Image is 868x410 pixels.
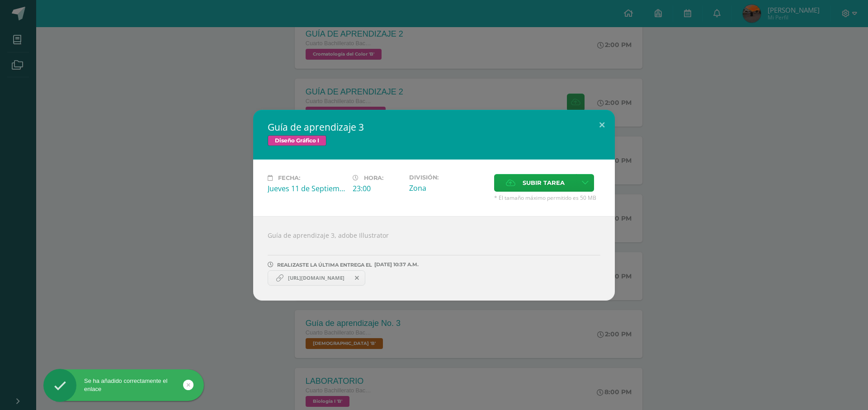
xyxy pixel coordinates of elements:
span: Fecha: [278,174,300,181]
span: Subir tarea [523,174,565,191]
span: REALIZASTE LA ÚLTIMA ENTREGA EL [277,262,372,268]
span: * El tamaño máximo permitido es 50 MB [494,194,600,202]
div: 23:00 [353,184,402,193]
button: Close (Esc) [589,110,615,141]
h2: Guía de aprendizaje 3 [268,121,600,133]
div: Guía de aprendizaje 3, adobe Illustrator [253,216,615,301]
div: Se ha añadido correctamente el enlace [43,377,204,393]
a: https://assets.adobe.com/id/urn:aaid:sc:US:2a2b42b7-7948-40d7-bbcc-55726e3727b7?view=difile [268,270,365,286]
div: Jueves 11 de Septiembre [268,184,345,193]
span: Diseño Gráfico I [268,135,326,146]
label: División: [409,174,487,181]
span: Hora: [364,174,383,181]
span: Remover entrega [349,273,365,283]
span: [DATE] 10:37 A.M. [372,264,419,265]
span: [URL][DOMAIN_NAME] [283,274,349,282]
div: Zona [409,183,487,193]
